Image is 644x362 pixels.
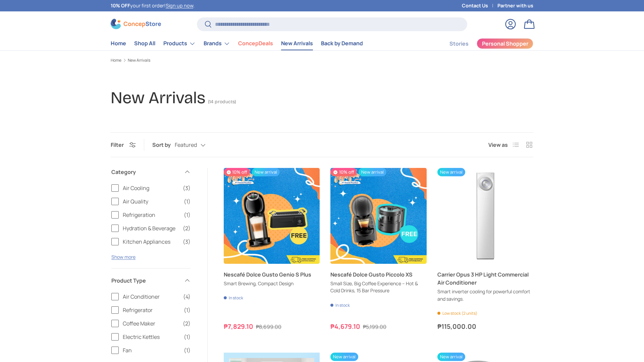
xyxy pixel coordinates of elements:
[123,224,179,232] span: Hydration & Beverage
[111,2,130,9] strong: 10% OFF
[184,197,191,205] span: (1)
[183,293,191,301] span: (4)
[123,238,179,246] span: Kitchen Appliances
[224,270,320,279] a: Nescafé Dolce Gusto Genio S Plus
[437,270,533,287] a: Carrier Opus 3 HP Light Commercial Air Conditioner
[175,139,219,151] button: Featured
[437,168,533,264] img: https://concepstore.ph/products/carrier-opus-3-hp-light-commercial-air-conditioner
[123,346,180,354] span: Fan
[488,141,508,149] span: View as
[184,306,191,314] span: (1)
[166,2,193,9] a: Sign up now
[204,37,230,50] a: Brands
[111,57,533,63] nav: Breadcrumbs
[359,168,386,176] span: New arrival
[123,306,180,314] span: Refrigerator
[183,184,191,192] span: (3)
[111,58,121,62] a: Home
[123,211,180,219] span: Refrigeration
[111,268,191,293] summary: Product Type
[183,319,191,327] span: (2)
[134,37,155,50] a: Shop All
[111,160,191,184] summary: Category
[208,99,236,105] span: (14 products)
[184,211,191,219] span: (1)
[224,168,250,176] span: 10% off
[111,19,161,29] img: ConcepStore
[183,224,191,232] span: (2)
[128,58,150,62] a: New Arrivals
[111,2,195,9] p: your first order! .
[200,37,234,50] summary: Brands
[175,142,197,148] span: Featured
[123,197,180,205] span: Air Quality
[433,37,533,50] nav: Secondary
[123,319,179,327] span: Coffee Maker
[111,88,205,108] h1: New Arrivals
[184,346,191,354] span: (1)
[159,37,200,50] summary: Products
[330,168,357,176] span: 10% off
[497,2,533,9] a: Partner with us
[163,37,196,50] a: Products
[252,168,280,176] span: New arrival
[281,37,313,50] a: New Arrivals
[111,168,180,176] span: Category
[330,168,426,264] a: Nescafé Dolce Gusto Piccolo XS
[330,270,426,279] a: Nescafé Dolce Gusto Piccolo XS
[477,38,533,49] a: Personal Shopper
[111,141,124,148] span: Filter
[123,333,180,341] span: Electric Kettles
[111,37,126,50] a: Home
[111,254,136,260] button: Show more
[238,37,273,50] a: ConcepDeals
[437,168,533,264] a: Carrier Opus 3 HP Light Commercial Air Conditioner
[437,353,465,361] span: New arrival
[111,277,180,285] span: Product Type
[152,141,175,149] label: Sort by
[449,37,469,50] a: Stories
[123,184,179,192] span: Air Cooling
[462,2,497,9] a: Contact Us
[184,333,191,341] span: (1)
[330,353,358,361] span: New arrival
[183,238,191,246] span: (3)
[123,293,179,301] span: Air Conditioner
[111,141,136,148] button: Filter
[224,168,320,264] a: Nescafé Dolce Gusto Genio S Plus
[437,168,465,176] span: New arrival
[111,37,363,50] nav: Primary
[482,41,528,46] span: Personal Shopper
[321,37,363,50] a: Back by Demand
